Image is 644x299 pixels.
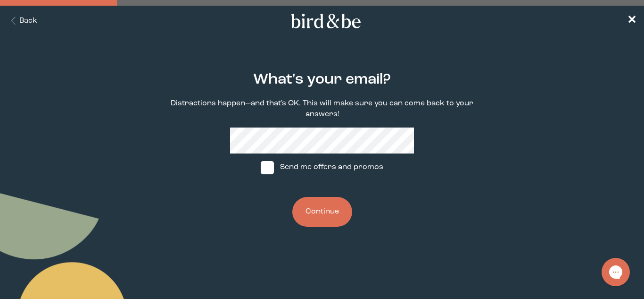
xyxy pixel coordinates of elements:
a: ✕ [627,13,636,29]
button: Continue [292,197,352,227]
button: Back Button [8,16,37,26]
p: Distractions happen—and that's OK. This will make sure you can come back to your answers! [169,98,476,120]
iframe: Gorgias live chat messenger [597,255,635,290]
h2: What's your email? [253,69,391,91]
span: ✕ [627,15,636,26]
label: Send me offers and promos [252,154,392,182]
